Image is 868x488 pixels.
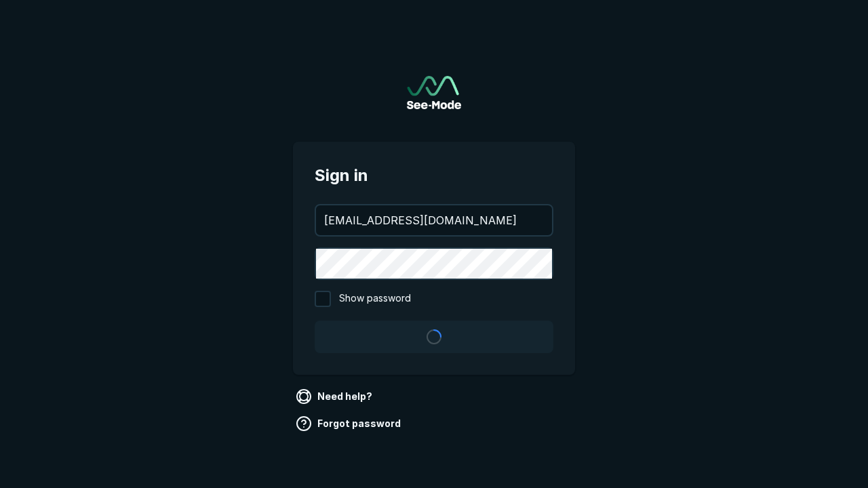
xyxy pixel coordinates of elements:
span: Show password [339,291,411,307]
a: Need help? [293,386,378,407]
a: Forgot password [293,413,406,434]
input: your@email.com [316,205,552,235]
span: Sign in [315,163,553,188]
a: Go to sign in [407,76,461,109]
img: See-Mode Logo [407,76,461,109]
